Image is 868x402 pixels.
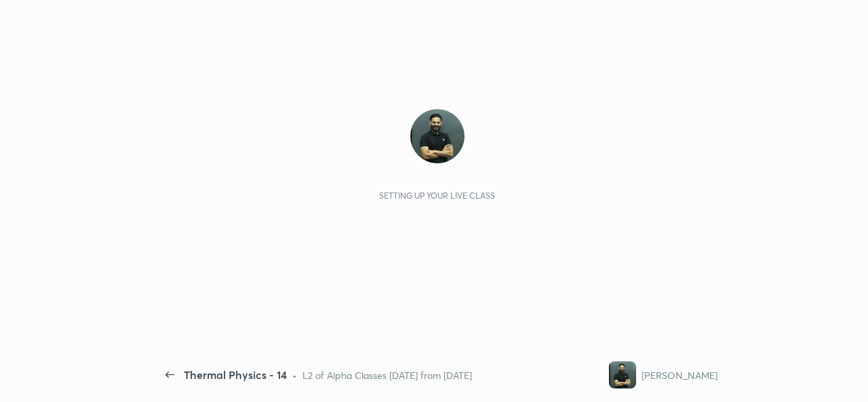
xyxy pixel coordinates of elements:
img: f58ef1a84aa445e9980ccb22e346ce40.png [609,361,636,388]
div: L2 of Alpha Classes [DATE] from [DATE] [302,368,472,382]
div: • [292,368,297,382]
img: f58ef1a84aa445e9980ccb22e346ce40.png [410,109,465,163]
div: Setting up your live class [379,190,495,201]
div: Thermal Physics - 14 [184,367,287,383]
div: [PERSON_NAME] [642,368,717,382]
